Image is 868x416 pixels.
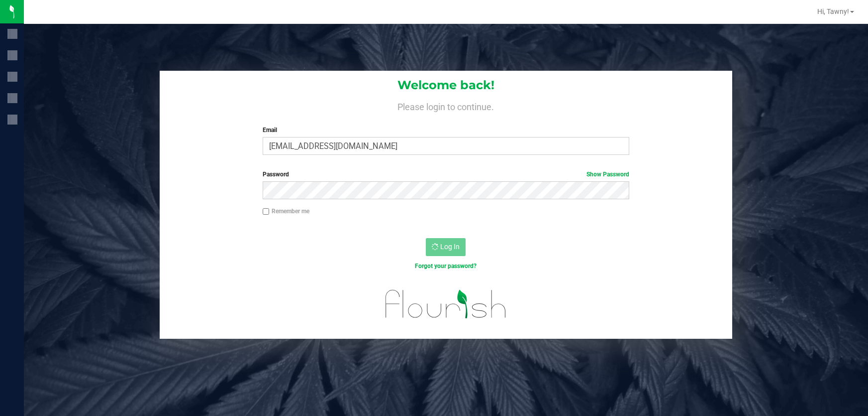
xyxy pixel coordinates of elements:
label: Email [263,126,630,135]
button: Log In [426,238,466,256]
label: Remember me [263,207,309,216]
span: Hi, Tawny! [817,7,849,15]
a: Show Password [586,171,629,178]
h4: Please login to continue. [160,100,732,112]
span: Log In [440,243,460,251]
h1: Welcome back! [160,79,732,92]
span: Password [263,171,289,178]
input: Remember me [263,208,270,215]
img: flourish_logo.svg [375,281,518,327]
a: Forgot your password? [415,263,477,270]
